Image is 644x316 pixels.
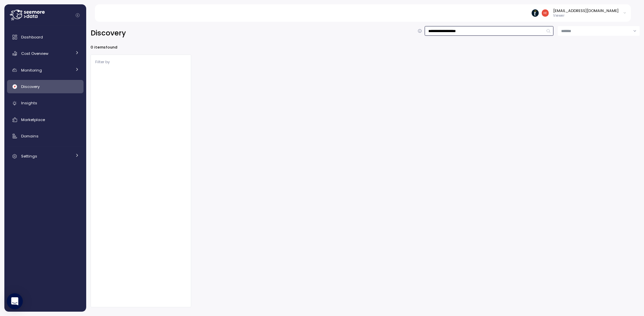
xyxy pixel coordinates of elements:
span: Dashboard [21,34,43,40]
span: Marketplace [21,117,45,122]
a: Discovery [7,80,84,93]
span: Insights [21,100,37,106]
p: 0 items found [91,44,117,50]
p: Filter by [95,59,110,65]
a: Monitoring [7,64,84,77]
span: Settings [21,153,37,159]
span: Discovery [21,84,40,89]
span: Monitoring [21,68,42,73]
img: e4f1013cbcfa3a60050984dc5e8e116a [542,9,549,16]
h2: Discovery [91,28,126,38]
a: Settings [7,149,84,163]
span: Domains [21,133,39,139]
div: Open Intercom Messenger [7,293,23,309]
a: Dashboard [7,30,84,44]
a: Marketplace [7,113,84,126]
a: Domains [7,129,84,143]
p: Viewer [553,13,619,18]
a: Cost Overview [7,47,84,60]
button: Collapse navigation [73,13,82,18]
img: 6714de1ca73de131760c52a6.PNG [532,9,539,16]
a: Insights [7,97,84,110]
span: Cost Overview [21,51,48,56]
div: [EMAIL_ADDRESS][DOMAIN_NAME] [553,8,619,13]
